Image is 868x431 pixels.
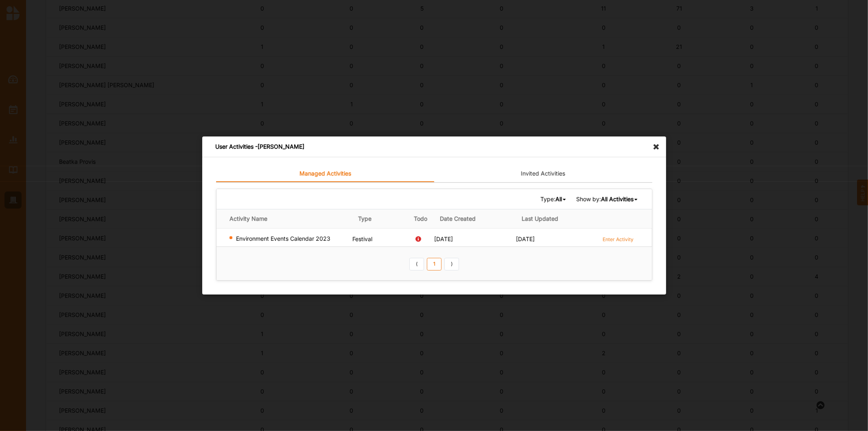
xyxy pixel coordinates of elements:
b: All [555,196,562,202]
span: Type: [540,195,567,202]
a: Enter Activity [603,235,634,243]
label: Enter Activity [603,236,634,243]
div: Environment Events Calendar 2023 [230,235,349,242]
th: Type [352,209,407,228]
span: Festival [352,235,372,242]
span: [DATE] [516,235,534,242]
div: User Activities - [PERSON_NAME] [202,136,666,157]
a: Managed Activities [216,166,434,182]
b: All Activities [601,196,633,202]
span: [DATE] [434,235,453,242]
a: 1 [427,257,442,270]
th: Date Created [434,209,516,228]
a: Next item [444,257,459,270]
th: Last Updated [516,209,597,228]
a: Previous item [409,257,424,270]
th: Activity Name [216,209,352,228]
span: Show by: [576,195,638,202]
a: Invited Activities [434,166,652,182]
th: Todo [407,209,434,228]
div: Pagination Navigation [408,257,460,270]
